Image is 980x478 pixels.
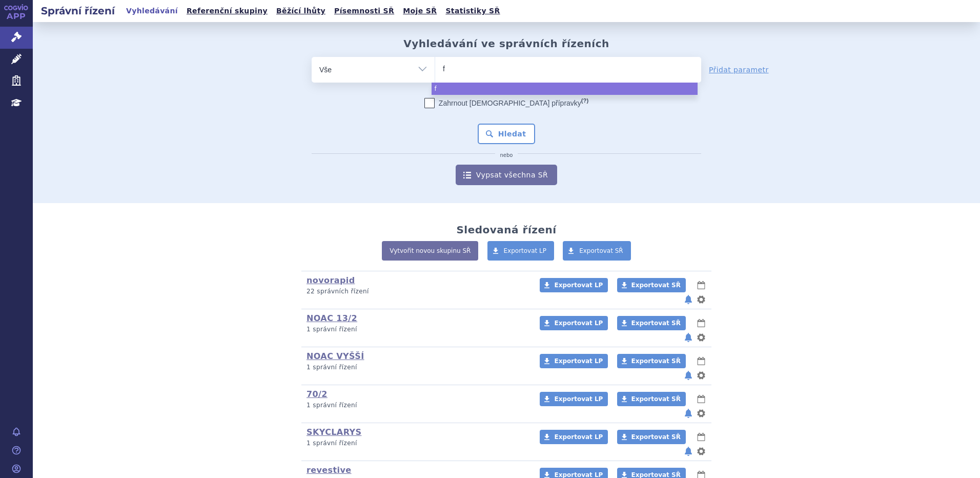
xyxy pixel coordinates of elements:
a: Exportovat LP [540,392,608,406]
span: Exportovat SŘ [631,282,681,289]
span: Exportovat LP [554,320,603,327]
button: notifikace [683,445,693,457]
label: Zahrnout [DEMOGRAPHIC_DATA] přípravky [424,98,588,108]
h2: Sledovaná řízení [456,224,556,236]
button: notifikace [683,369,693,382]
a: Exportovat SŘ [617,430,686,444]
a: Exportovat SŘ [617,278,686,292]
span: Exportovat SŘ [631,433,681,441]
a: Exportovat SŘ [617,354,686,368]
a: novorapid [307,275,355,285]
button: nastavení [696,445,706,457]
span: Exportovat LP [554,282,603,289]
span: Exportovat SŘ [631,395,681,403]
a: Statistiky SŘ [442,4,503,18]
a: Exportovat SŘ [617,316,686,330]
h2: Vyhledávání ve správních řízeních [403,37,609,50]
button: lhůty [696,279,706,291]
button: lhůty [696,317,706,329]
abbr: (?) [581,97,588,104]
a: NOAC VYŠŠÍ [307,351,364,361]
a: Písemnosti SŘ [331,4,397,18]
a: Exportovat LP [540,278,608,292]
a: Referenční skupiny [183,4,271,18]
a: Běžící lhůty [273,4,329,18]
span: Exportovat SŘ [579,247,623,254]
button: nastavení [696,369,706,382]
a: Vypsat všechna SŘ [456,165,557,185]
span: Exportovat LP [554,433,603,441]
a: SKYCLARYS [307,427,361,437]
button: notifikace [683,407,693,420]
a: Exportovat LP [540,316,608,330]
a: Exportovat LP [540,430,608,444]
button: notifikace [683,331,693,344]
span: Exportovat LP [554,357,603,365]
h2: Správní řízení [33,4,123,18]
button: Hledat [478,124,536,144]
a: Vytvořit novou skupinu SŘ [382,241,478,261]
a: Exportovat SŘ [563,241,631,261]
span: Exportovat LP [554,395,603,403]
a: 70/2 [307,389,328,399]
a: Moje SŘ [400,4,440,18]
button: lhůty [696,431,706,443]
p: 1 správní řízení [307,325,526,334]
li: f [432,83,698,95]
p: 1 správní řízení [307,401,526,410]
button: lhůty [696,393,706,405]
button: notifikace [683,293,693,306]
button: nastavení [696,407,706,420]
button: nastavení [696,331,706,344]
p: 1 správní řízení [307,439,526,448]
span: Exportovat LP [504,247,547,254]
span: Exportovat SŘ [631,320,681,327]
a: Vyhledávání [123,4,181,18]
a: Exportovat SŘ [617,392,686,406]
p: 1 správní řízení [307,363,526,372]
a: Exportovat LP [487,241,555,261]
a: NOAC 13/2 [307,313,357,323]
a: Přidat parametr [709,65,769,75]
i: nebo [495,152,518,158]
button: nastavení [696,293,706,306]
p: 22 správních řízení [307,287,526,296]
a: Exportovat LP [540,354,608,368]
button: lhůty [696,355,706,367]
span: Exportovat SŘ [631,357,681,365]
a: revestive [307,465,352,475]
